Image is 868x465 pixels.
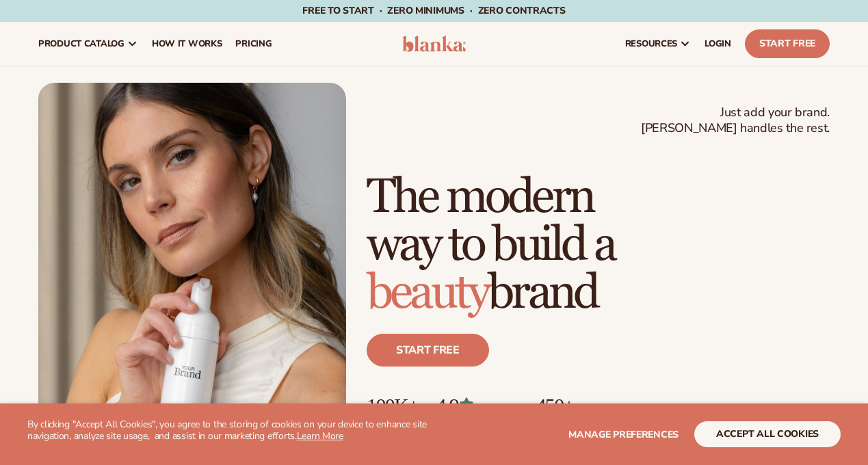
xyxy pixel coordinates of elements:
[367,394,423,416] p: 100K+
[297,429,343,442] a: Learn More
[228,22,278,66] a: pricing
[698,22,738,66] a: LOGIN
[367,174,830,317] h1: The modern way to build a brand
[367,334,489,367] a: Start free
[568,428,679,441] span: Manage preferences
[367,264,488,322] span: beauty
[235,38,272,49] span: pricing
[536,394,639,416] p: 450+
[145,22,229,66] a: How It Works
[302,4,565,17] span: Free to start · ZERO minimums · ZERO contracts
[625,38,677,49] span: resources
[152,38,222,49] span: How It Works
[436,394,523,416] p: 4.9
[402,36,466,52] img: logo
[27,419,434,442] p: By clicking "Accept All Cookies", you agree to the storing of cookies on your device to enhance s...
[618,22,698,66] a: resources
[641,105,830,137] span: Just add your brand. [PERSON_NAME] handles the rest.
[705,38,731,49] span: LOGIN
[568,421,679,447] button: Manage preferences
[31,22,145,66] a: product catalog
[38,38,124,49] span: product catalog
[745,29,830,58] a: Start Free
[694,421,841,447] button: accept all cookies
